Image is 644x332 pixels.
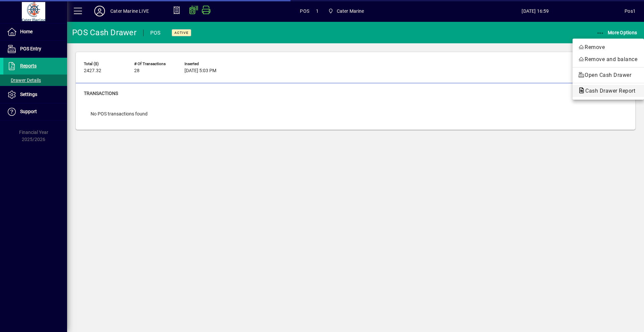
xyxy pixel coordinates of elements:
[573,41,644,53] button: Remove
[573,69,644,81] button: Open Cash Drawer
[578,71,639,79] span: Open Cash Drawer
[578,43,639,51] span: Remove
[573,53,644,65] button: Remove and balance
[578,55,639,63] span: Remove and balance
[578,88,639,94] span: Cash Drawer Report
